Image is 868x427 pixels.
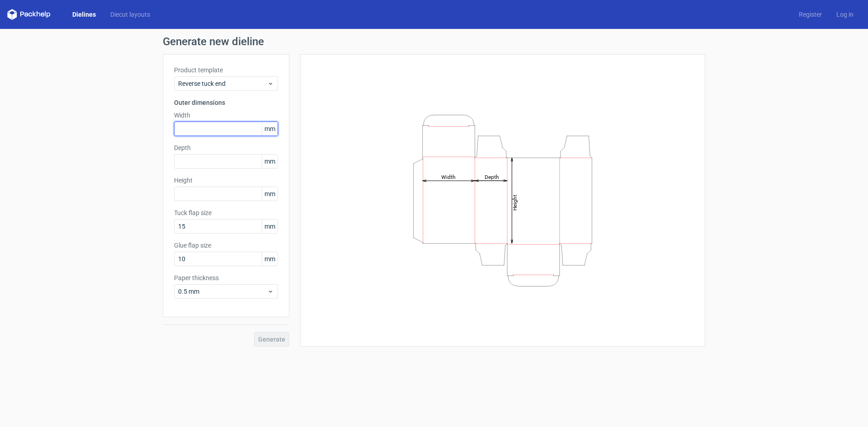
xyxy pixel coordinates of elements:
[174,176,278,185] label: Height
[262,122,278,136] span: mm
[441,174,456,180] tspan: Width
[174,241,278,250] label: Glue flap size
[174,111,278,120] label: Width
[174,208,278,217] label: Tuck flap size
[178,79,267,88] span: Reverse tuck end
[174,66,278,75] label: Product template
[174,273,278,282] label: Paper thickness
[512,194,518,210] tspan: Height
[174,98,278,107] h3: Outer dimensions
[485,174,499,180] tspan: Depth
[163,36,705,47] h1: Generate new dieline
[262,155,278,168] span: mm
[262,252,278,266] span: mm
[178,287,267,296] span: 0.5 mm
[829,10,861,19] a: Log in
[65,10,103,19] a: Dielines
[262,187,278,201] span: mm
[262,220,278,233] span: mm
[792,10,829,19] a: Register
[174,143,278,152] label: Depth
[103,10,157,19] a: Diecut layouts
